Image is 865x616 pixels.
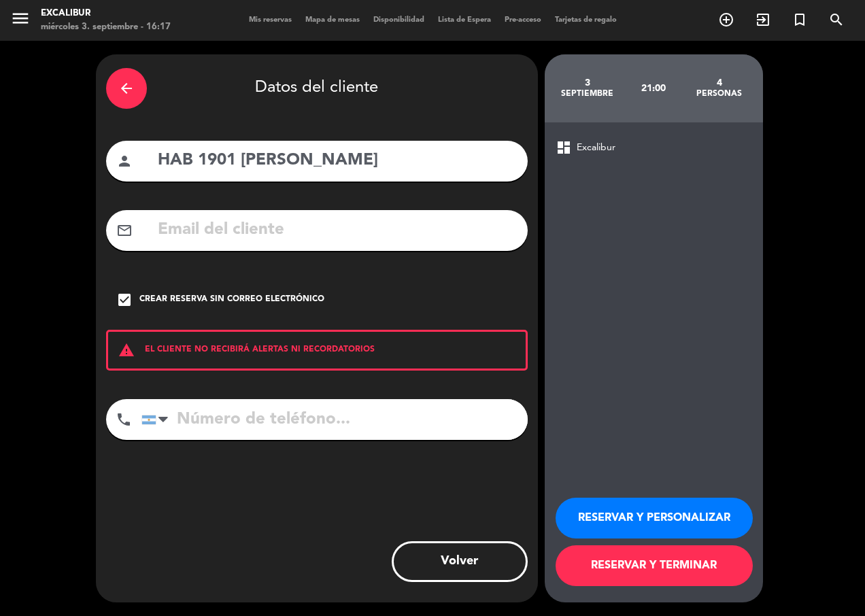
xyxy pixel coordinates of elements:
[577,140,615,156] span: Excalibur
[108,342,145,358] i: warning
[686,78,752,88] div: 4
[242,16,299,24] span: Mis reservas
[139,293,324,307] div: Crear reserva sin correo electrónico
[367,16,431,24] span: Disponibilidad
[116,411,132,428] i: phone
[10,8,31,29] i: menu
[106,330,528,371] div: EL CLIENTE NO RECIBIRÁ ALERTAS NI RECORDATORIOS
[299,16,367,24] span: Mapa de mesas
[106,65,528,112] div: Datos del cliente
[556,139,572,156] span: dashboard
[556,498,753,538] button: RESERVAR Y PERSONALIZAR
[548,16,624,24] span: Tarjetas de regalo
[555,88,621,99] div: septiembre
[10,8,31,33] button: menu
[116,222,133,239] i: mail_outline
[142,400,173,439] div: Argentina: +54
[686,88,752,99] div: personas
[392,541,528,582] button: Volver
[498,16,548,24] span: Pre-acceso
[156,216,518,244] input: Email del cliente
[156,147,518,175] input: Nombre del cliente
[41,7,171,20] div: Excalibur
[620,65,686,112] div: 21:00
[116,153,133,169] i: person
[118,80,135,97] i: arrow_back
[718,12,734,28] i: add_circle_outline
[755,12,771,28] i: exit_to_app
[556,545,753,586] button: RESERVAR Y TERMINAR
[555,78,621,88] div: 3
[141,399,528,440] input: Número de teléfono...
[828,12,845,28] i: search
[116,292,133,308] i: check_box
[792,12,808,28] i: turned_in_not
[41,20,171,34] div: miércoles 3. septiembre - 16:17
[431,16,498,24] span: Lista de Espera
